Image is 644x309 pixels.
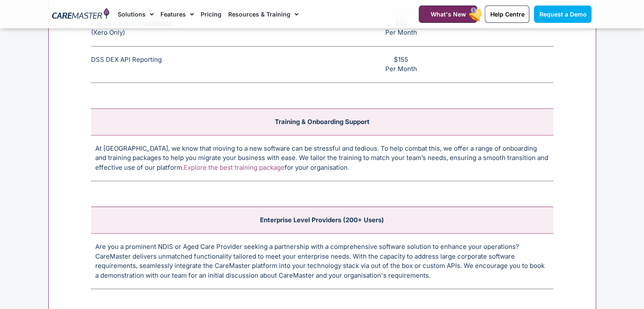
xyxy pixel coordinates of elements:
a: Help Centre [485,6,529,23]
span: Request a Demo [539,11,586,18]
td: Training & Onboarding Support [91,108,553,135]
span: What's New [430,11,466,18]
a: What's New [419,6,477,23]
span: Help Centre [490,11,524,18]
td: At [GEOGRAPHIC_DATA], we know that moving to a new software can be stressful and tedious. To help... [91,135,553,181]
img: CareMaster Logo [52,8,109,21]
td: Enterprise Level Providers (200+ Users) [91,207,553,234]
a: Explore the best training package [184,163,285,171]
td: $155 Per Month [257,46,553,83]
a: Request a Demo [534,6,591,23]
td: DSS DEX API Reporting [91,46,257,83]
td: Are you a prominent NDIS or Aged Care Provider seeking a partnership with a comprehensive softwar... [91,234,553,289]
